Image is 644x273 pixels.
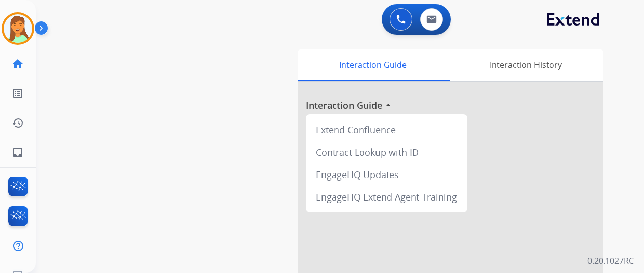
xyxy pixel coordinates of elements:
div: Extend Confluence [310,118,463,141]
mat-icon: home [12,58,24,70]
img: avatar [4,14,32,43]
p: 0.20.1027RC [587,255,634,267]
div: Interaction History [448,49,603,81]
mat-icon: list_alt [12,87,24,100]
mat-icon: inbox [12,146,24,159]
div: Interaction Guide [298,49,448,81]
mat-icon: history [12,117,24,129]
div: EngageHQ Updates [310,163,463,186]
div: Contract Lookup with ID [310,141,463,163]
div: EngageHQ Extend Agent Training [310,186,463,208]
